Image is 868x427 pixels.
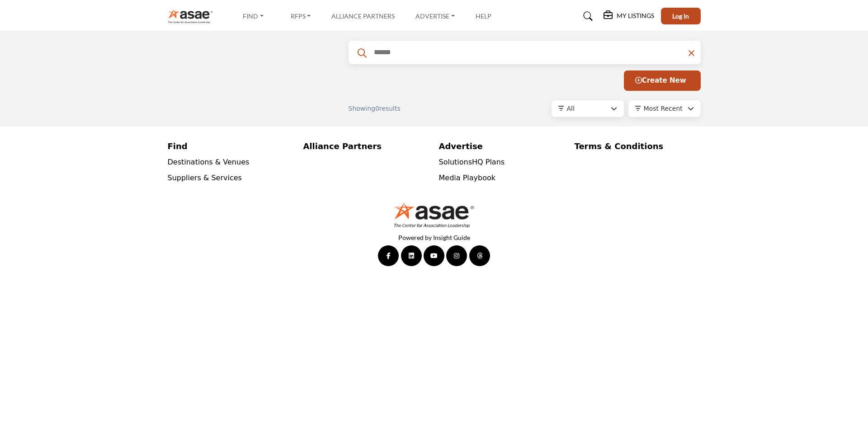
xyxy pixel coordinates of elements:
[168,9,218,23] img: site Logo
[446,245,467,266] a: Instagram Link
[168,174,242,182] a: Suppliers & Services
[644,105,683,112] span: Most Recent
[168,140,294,152] a: Find
[393,202,475,228] img: No Site Logo
[624,70,701,91] button: Create New
[672,12,689,20] span: Log In
[375,105,379,112] span: 0
[439,140,565,152] a: Advertise
[476,12,491,20] a: Help
[168,158,250,166] a: Destinations & Venues
[236,10,270,23] a: Find
[604,11,654,22] div: My Listings
[567,105,575,112] span: All
[398,234,470,241] a: Powered by Insight Guide
[349,104,454,113] div: Showing results
[284,10,317,23] a: RFPs
[617,12,654,20] h5: My Listings
[661,8,701,24] button: Log In
[378,245,399,266] a: Facebook Link
[439,174,496,182] a: Media Playbook
[635,76,686,84] span: Create New
[575,9,599,23] a: Search
[424,245,444,266] a: YouTube Link
[469,245,490,266] a: Threads Link
[331,12,395,20] a: Alliance Partners
[409,10,461,23] a: Advertise
[303,140,429,152] a: Alliance Partners
[401,245,422,266] a: LinkedIn Link
[439,158,505,166] a: SolutionsHQ Plans
[575,140,701,152] a: Terms & Conditions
